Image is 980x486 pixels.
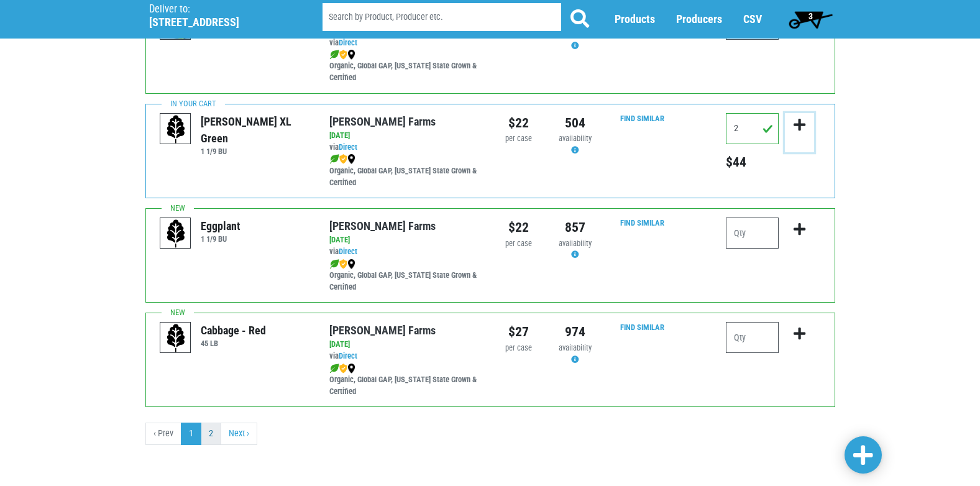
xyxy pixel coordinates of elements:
[726,218,779,249] input: Qty
[323,4,561,32] input: Search by Product, Producer etc.
[329,219,436,232] a: [PERSON_NAME] Farms
[347,50,355,60] img: map_marker-0e94453035b3232a4d21701695807de9.png
[149,3,291,16] p: Deliver to:
[559,239,592,248] span: availability
[160,323,191,354] img: placeholder-variety-43d6402dacf2d531de610a020419775a.svg
[339,259,347,269] img: safety-e55c860ca8c00a9c171001a62a92dabd.png
[160,114,191,145] img: placeholder-variety-43d6402dacf2d531de610a020419775a.svg
[201,113,311,147] div: [PERSON_NAME] XL Green
[201,147,311,156] h6: 1 1/9 BU
[201,423,221,445] a: 2
[339,142,357,152] a: Direct
[347,259,355,269] img: map_marker-0e94453035b3232a4d21701695807de9.png
[339,351,357,360] a: Direct
[500,113,538,133] div: $22
[620,323,664,332] a: Find Similar
[339,247,357,256] a: Direct
[743,13,762,26] a: CSV
[339,154,347,164] img: safety-e55c860ca8c00a9c171001a62a92dabd.png
[329,49,480,85] div: Organic, Global GAP, [US_STATE] State Grown & Certified
[329,324,436,337] a: [PERSON_NAME] Farms
[329,37,480,49] div: via
[500,342,538,354] div: per case
[329,115,436,128] a: [PERSON_NAME] Farms
[201,218,240,234] div: Eggplant
[559,134,592,143] span: availability
[339,38,357,47] a: Direct
[329,351,480,362] div: via
[201,322,266,339] div: Cabbage - Red
[329,154,339,164] img: leaf-e5c59151409436ccce96b2ca1b28e03c.png
[347,364,355,374] img: map_marker-0e94453035b3232a4d21701695807de9.png
[329,130,480,142] div: [DATE]
[329,258,480,293] div: Organic, Global GAP, [US_STATE] State Grown & Certified
[347,154,355,164] img: map_marker-0e94453035b3232a4d21701695807de9.png
[339,364,347,374] img: safety-e55c860ca8c00a9c171001a62a92dabd.png
[149,16,291,29] h5: [STREET_ADDRESS]
[500,322,538,342] div: $27
[160,218,191,249] img: placeholder-variety-43d6402dacf2d531de610a020419775a.svg
[726,322,779,353] input: Qty
[329,339,480,351] div: [DATE]
[500,218,538,237] div: $22
[221,423,257,445] a: next
[726,154,779,170] h5: Total price
[620,218,664,227] a: Find Similar
[556,322,594,342] div: 974
[329,234,480,246] div: [DATE]
[726,113,779,144] input: Qty
[500,238,538,250] div: per case
[329,142,480,154] div: via
[559,343,592,352] span: availability
[615,13,655,26] a: Products
[783,7,838,32] a: 3
[556,113,594,133] div: 504
[145,423,835,445] nav: pager
[329,362,480,398] div: Organic, Global GAP, [US_STATE] State Grown & Certified
[808,11,813,21] span: 3
[329,364,339,374] img: leaf-e5c59151409436ccce96b2ca1b28e03c.png
[556,133,594,157] div: Availability may be subject to change.
[620,114,664,123] a: Find Similar
[201,234,240,244] h6: 1 1/9 BU
[676,13,722,26] a: Producers
[181,423,201,445] a: 1
[329,246,480,258] div: via
[329,50,339,60] img: leaf-e5c59151409436ccce96b2ca1b28e03c.png
[556,218,594,237] div: 857
[201,339,266,348] h6: 45 LB
[500,133,538,145] div: per case
[339,50,347,60] img: safety-e55c860ca8c00a9c171001a62a92dabd.png
[329,259,339,269] img: leaf-e5c59151409436ccce96b2ca1b28e03c.png
[329,154,480,189] div: Organic, Global GAP, [US_STATE] State Grown & Certified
